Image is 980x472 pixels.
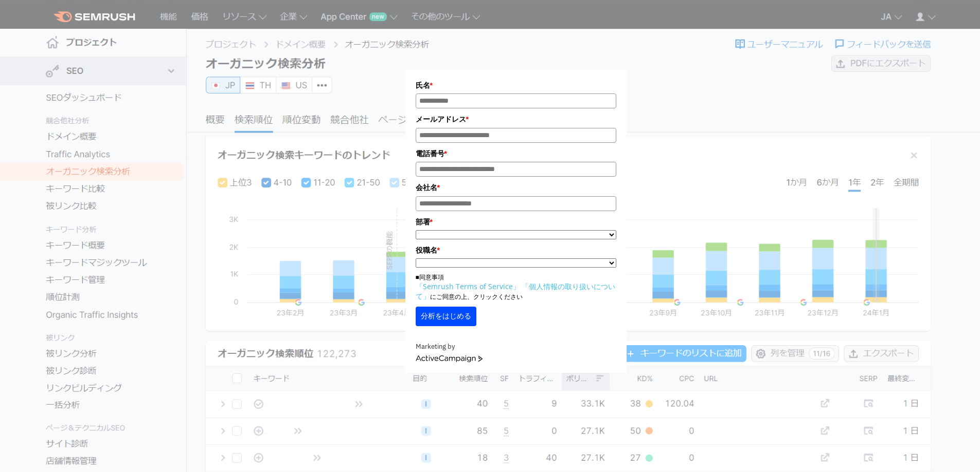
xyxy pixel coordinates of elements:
[416,273,616,301] p: ■同意事項 にご同意の上、クリックください
[416,216,616,228] label: 部署
[416,342,616,352] div: Marketing by
[416,244,616,256] label: 役職名
[416,80,616,91] label: 氏名
[416,307,476,326] button: 分析をはじめる
[416,148,616,159] label: 電話番号
[416,281,615,301] a: 「個人情報の取り扱いについて」
[416,114,616,125] label: メールアドレス
[416,182,616,193] label: 会社名
[416,281,520,291] a: 「Semrush Terms of Service」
